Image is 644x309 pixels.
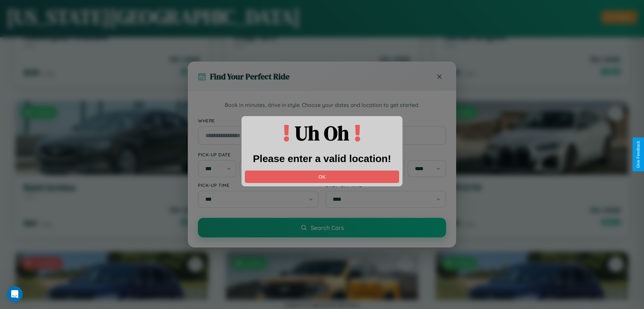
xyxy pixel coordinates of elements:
span: Search Cars [311,224,344,231]
p: Book in minutes, drive in style. Choose your dates and location to get started. [198,101,446,110]
label: Where [198,118,446,123]
label: Drop-off Time [325,182,446,188]
label: Pick-up Time [198,182,319,188]
label: Pick-up Date [198,152,319,157]
h3: Find Your Perfect Ride [210,71,289,82]
label: Drop-off Date [325,152,446,157]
